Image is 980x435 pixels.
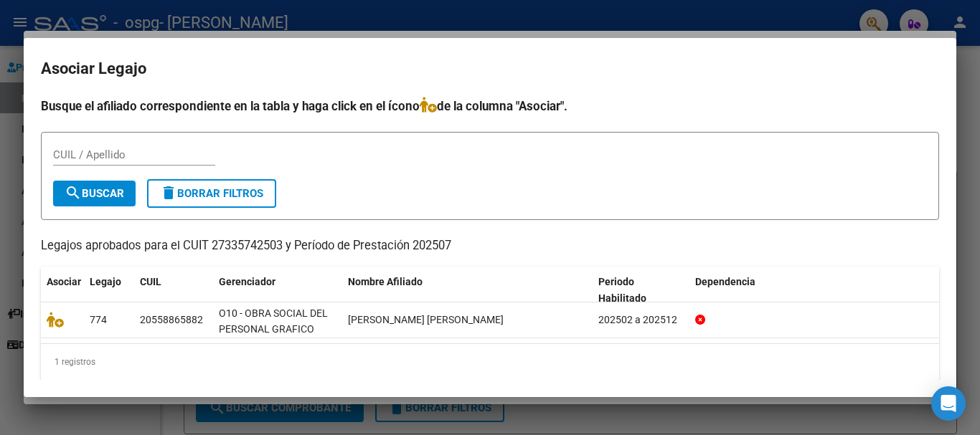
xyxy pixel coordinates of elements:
[140,276,161,287] span: CUIL
[90,314,107,325] span: 774
[84,267,134,314] datatable-header-cell: Legajo
[41,344,939,380] div: 1 registros
[140,312,203,328] div: 20558865882
[53,181,136,206] button: Buscar
[147,179,276,208] button: Borrar Filtros
[598,312,684,328] div: 202502 a 202512
[689,267,940,314] datatable-header-cell: Dependencia
[593,267,689,314] datatable-header-cell: Periodo Habilitado
[348,314,504,325] span: CARRIZO MATEO GASPAR
[219,307,328,335] span: O10 - OBRA SOCIAL DEL PERSONAL GRAFICO
[65,187,124,200] span: Buscar
[160,184,177,201] mat-icon: delete
[90,276,121,287] span: Legajo
[160,187,263,200] span: Borrar Filtros
[41,267,84,314] datatable-header-cell: Asociar
[41,55,939,82] h2: Asociar Legajo
[41,97,939,115] h4: Busque el afiliado correspondiente en la tabla y haga click en el ícono de la columna "Asociar".
[219,276,275,287] span: Gerenciador
[931,386,966,421] div: Open Intercom Messenger
[134,267,213,314] datatable-header-cell: CUIL
[65,184,82,201] mat-icon: search
[213,267,342,314] datatable-header-cell: Gerenciador
[41,237,939,255] p: Legajos aprobados para el CUIT 27335742503 y Período de Prestación 202507
[47,276,81,287] span: Asociar
[348,276,423,287] span: Nombre Afiliado
[342,267,593,314] datatable-header-cell: Nombre Afiliado
[695,276,755,287] span: Dependencia
[598,276,646,304] span: Periodo Habilitado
